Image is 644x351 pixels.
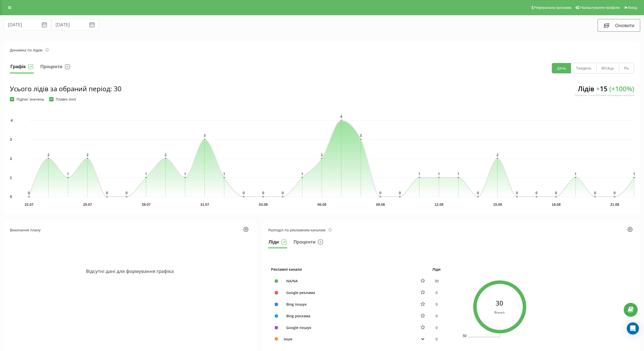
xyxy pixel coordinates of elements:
[10,97,44,101] label: Підпис значень
[552,202,561,207] text: 18.08
[282,190,284,195] text: 0
[438,171,440,176] text: 1
[430,310,443,322] td: 0
[145,171,147,176] text: 1
[281,334,416,344] td: Інше
[223,171,225,176] text: 1
[399,190,401,195] text: 0
[200,202,209,207] text: 31.07
[596,84,600,93] span: +
[268,238,287,248] button: Ліди
[430,275,443,287] td: 30
[534,6,571,10] span: Реферальна програма
[83,202,92,207] text: 25.07
[340,114,342,119] text: 4
[10,157,12,161] text: 2
[477,190,479,195] text: 0
[10,176,12,180] text: 1
[284,278,414,284] div: NA/NA
[430,334,443,344] td: 0
[25,202,33,207] text: 22.07
[627,322,639,335] div: Open Intercom Messenger
[435,202,443,207] text: 12.08
[243,190,245,195] text: 0
[10,84,121,93] div: Усього лідів за обраний період : 30
[609,84,634,93] span: ( + 100 %)
[165,152,167,157] text: 2
[360,133,362,138] text: 3
[321,152,323,157] text: 2
[571,63,596,73] button: Тиждень
[28,190,30,195] text: 0
[628,6,637,10] span: Вихід
[430,287,443,299] td: 0
[284,302,414,307] div: Bing пошук
[268,227,332,233] div: Розподіл по рекламним каналам
[284,313,414,319] div: Bing реклама
[49,97,76,101] label: Плавні лінії
[11,118,13,122] text: 4
[430,263,443,275] th: Ліди
[614,190,616,195] text: 0
[259,202,268,207] text: 03.08
[580,6,620,10] span: Налаштування профілю
[619,63,634,73] button: Рік
[516,190,518,195] text: 0
[494,298,505,307] div: 30
[575,84,634,101] div: Лідів 15
[493,202,502,207] text: 15.08
[552,63,571,73] button: День
[535,190,538,195] text: 0
[457,171,459,176] text: 1
[418,171,420,176] text: 1
[376,202,385,207] text: 09.08
[430,299,443,310] td: 0
[284,290,414,295] div: Google реклама
[317,202,326,207] text: 06.08
[40,63,70,73] button: Проценти
[10,47,49,53] div: Динаміка по лідам
[142,202,151,207] text: 28.07
[555,190,557,195] text: 0
[496,152,498,157] text: 2
[204,133,206,138] text: 3
[10,227,41,233] div: Виконання плану
[67,171,69,176] text: 1
[301,171,303,176] text: 1
[106,190,108,195] text: 0
[293,238,324,248] button: Проценти
[47,152,49,157] text: 2
[575,93,634,97] div: Порівняно з аналогічним попереднім періодом
[575,171,577,176] text: 1
[610,202,619,207] text: 21.08
[10,195,12,199] text: 0
[633,171,635,176] text: 1
[10,63,34,73] button: Графік
[596,63,619,73] button: Місяць
[10,238,250,304] div: Відсутні дані для формування графіка
[598,19,640,32] button: Оновити
[463,333,467,338] text: 30
[86,152,88,157] text: 2
[379,190,381,195] text: 0
[284,325,414,330] div: Google пошук
[10,137,12,141] text: 3
[126,190,128,195] text: 0
[184,171,186,176] text: 1
[268,263,430,275] th: Рекламні канали
[594,190,596,195] text: 0
[430,322,443,334] td: 0
[262,190,264,195] text: 0
[494,309,505,315] div: Всього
